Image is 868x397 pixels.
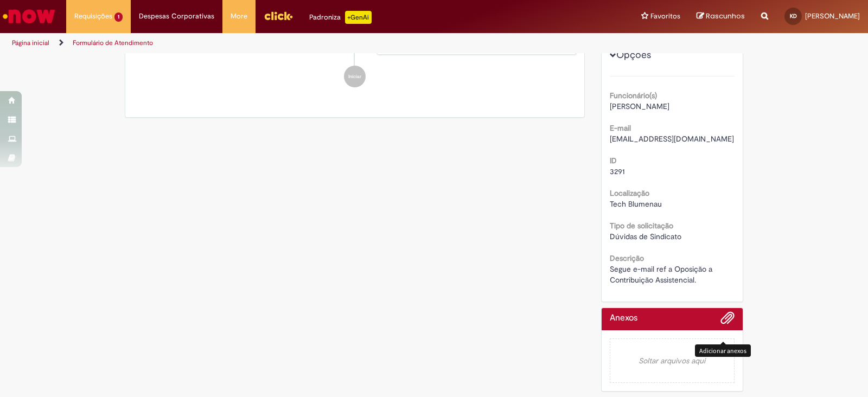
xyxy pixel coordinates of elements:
[309,11,372,24] div: Padroniza
[1,5,57,27] img: ServiceNow
[790,12,797,20] span: KD
[695,344,751,357] div: Adicionar anexos
[610,232,681,241] span: Dúvidas de Sindicato
[610,221,673,230] b: Tipo de solicitação
[610,167,625,176] span: 3291
[345,11,372,24] p: +GenAi
[650,11,680,22] span: Favoritos
[610,253,644,263] b: Descrição
[8,33,571,53] ul: Trilhas de página
[610,188,649,198] b: Localização
[73,39,153,47] a: Formulário de Atendimento
[610,91,657,100] b: Funcionário(s)
[805,11,860,21] span: [PERSON_NAME]
[610,156,617,165] b: ID
[74,11,112,22] span: Requisições
[610,123,631,133] b: E-mail
[114,12,123,22] span: 1
[610,199,662,209] span: Tech Blumenau
[610,101,669,111] span: [PERSON_NAME]
[610,134,734,144] span: [EMAIL_ADDRESS][DOMAIN_NAME]
[231,11,247,22] span: More
[264,8,293,24] img: click_logo_yellow_360x200.png
[139,11,214,22] span: Despesas Corporativas
[12,39,49,47] a: Página inicial
[610,313,637,323] h2: Anexos
[133,3,576,55] li: Ketlin Moraes Damascena
[706,11,745,21] span: Rascunhos
[720,311,735,330] button: Adicionar anexos
[610,338,735,383] em: Soltar arquivos aqui
[610,264,714,285] span: Segue e-mail ref a Oposição a Contribuição Assistencial.
[697,11,745,22] a: Rascunhos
